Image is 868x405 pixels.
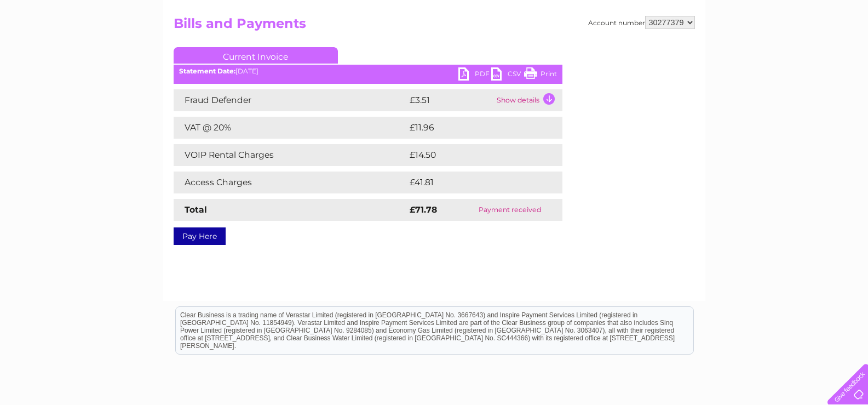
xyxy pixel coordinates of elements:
[457,199,562,221] td: Payment received
[174,144,407,166] td: VOIP Rental Charges
[675,47,696,55] a: Water
[179,67,235,75] b: Statement Date:
[174,67,562,75] div: [DATE]
[174,47,338,64] a: Current Invoice
[733,47,766,55] a: Telecoms
[174,117,407,139] td: VAT @ 20%
[662,5,737,19] a: 0333 014 3131
[410,204,437,215] strong: £71.78
[174,227,226,245] a: Pay Here
[174,89,407,111] td: Fraud Defender
[174,172,407,193] td: Access Charges
[703,47,727,55] a: Energy
[174,16,695,37] h2: Bills and Payments
[832,47,858,55] a: Log out
[185,204,207,215] strong: Total
[407,144,539,166] td: £14.50
[407,117,538,139] td: £11.96
[795,47,822,55] a: Contact
[407,89,494,111] td: £3.51
[524,67,557,83] a: Print
[491,67,524,83] a: CSV
[176,6,693,53] div: Clear Business is a trading name of Verastar Limited (registered in [GEOGRAPHIC_DATA] No. 3667643...
[773,47,789,55] a: Blog
[30,28,86,62] img: logo.png
[458,67,491,83] a: PDF
[588,16,695,29] div: Account number
[407,172,538,193] td: £41.81
[494,89,562,111] td: Show details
